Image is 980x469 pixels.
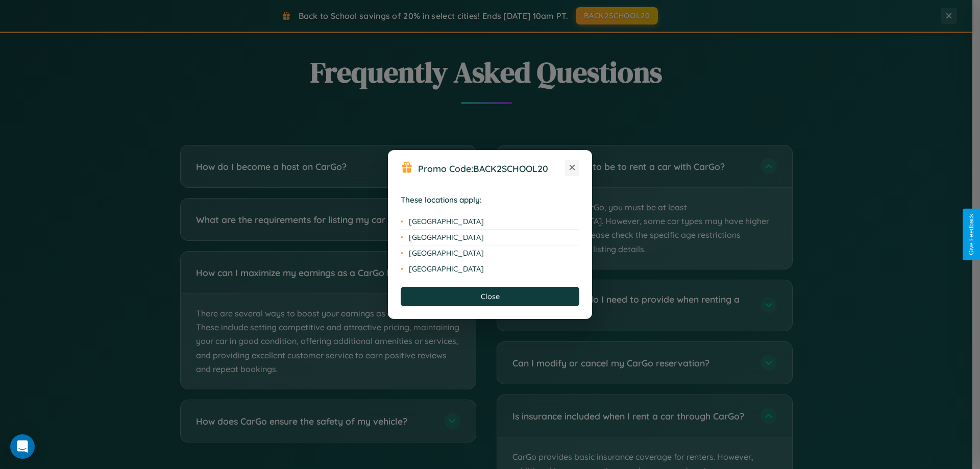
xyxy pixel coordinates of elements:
[401,195,482,205] strong: These locations apply:
[473,163,548,174] b: BACK2SCHOOL20
[401,245,579,261] li: [GEOGRAPHIC_DATA]
[418,163,565,174] h3: Promo Code:
[10,434,35,459] div: Open Intercom Messenger
[401,287,579,306] button: Close
[401,261,579,277] li: [GEOGRAPHIC_DATA]
[401,230,579,245] li: [GEOGRAPHIC_DATA]
[401,214,579,230] li: [GEOGRAPHIC_DATA]
[968,214,975,255] div: Give Feedback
